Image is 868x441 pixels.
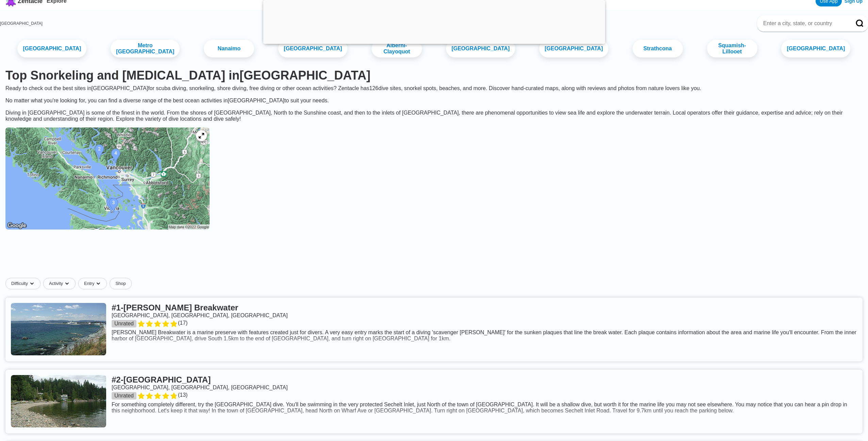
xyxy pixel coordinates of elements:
[269,242,599,272] iframe: Advertisement
[707,40,757,57] a: Squamish-Lillooet
[204,40,254,57] a: Nanaimo
[11,281,28,286] span: Difficulty
[372,40,422,57] a: Alberni-Clayoquot
[781,40,850,57] a: [GEOGRAPHIC_DATA]
[539,40,608,57] a: [GEOGRAPHIC_DATA]
[64,281,70,286] img: dropdown caret
[110,278,131,289] a: Shop
[96,281,101,286] img: dropdown caret
[278,40,347,57] a: [GEOGRAPHIC_DATA]
[5,128,210,230] img: British Columbia dive site map
[49,281,63,286] span: Activity
[446,40,515,57] a: [GEOGRAPHIC_DATA]
[633,40,683,57] a: Strathcona
[78,278,110,289] button: Entrydropdown caret
[763,20,846,27] input: Enter a city, state, or country
[5,68,863,83] h1: Top Snorkeling and [MEDICAL_DATA] in [GEOGRAPHIC_DATA]
[43,278,78,289] button: Activitydropdown caret
[84,281,94,286] span: Entry
[29,281,35,286] img: dropdown caret
[111,40,180,57] a: Metro [GEOGRAPHIC_DATA]
[17,40,86,57] a: [GEOGRAPHIC_DATA]
[5,278,43,289] button: Difficultydropdown caret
